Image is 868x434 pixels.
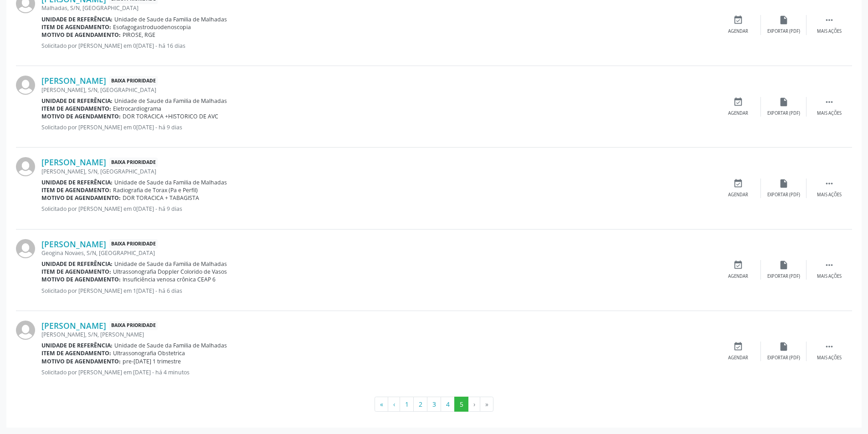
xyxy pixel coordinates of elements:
i:  [824,342,834,352]
div: Mais ações [817,28,842,35]
b: Motivo de agendamento: [41,112,121,120]
img: img [16,157,35,176]
i:  [824,97,834,107]
button: Go to first page [375,397,388,412]
b: Unidade de referência: [41,15,113,23]
button: Go to page 1 [400,397,414,412]
span: Ultrassonografia Doppler Colorido de Vasos [113,268,227,276]
span: Ultrassonografia Obstetrica [113,349,185,357]
span: Unidade de Saude da Familia de Malhadas [114,97,227,105]
div: Agendar [728,28,748,35]
button: Go to page 5 [454,397,468,412]
span: Unidade de Saude da Familia de Malhadas [114,260,227,268]
button: Go to page 3 [427,397,441,412]
i: insert_drive_file [779,179,789,189]
a: [PERSON_NAME] [41,157,106,167]
span: Radiografia de Torax (Pa e Perfil) [113,186,198,194]
i: insert_drive_file [779,97,789,107]
a: [PERSON_NAME] [41,76,106,86]
span: Esofagogastroduodenoscopia [113,23,191,31]
span: Baixa Prioridade [109,239,158,249]
i:  [824,179,834,189]
div: Exportar (PDF) [767,192,800,198]
b: Item de agendamento: [41,349,111,357]
b: Motivo de agendamento: [41,357,121,365]
button: Go to page 2 [413,397,427,412]
button: Go to previous page [388,397,400,412]
span: Baixa Prioridade [109,321,158,331]
b: Unidade de referência: [41,179,113,186]
img: img [16,76,35,95]
div: Agendar [728,192,748,198]
ul: Pagination [16,397,852,412]
b: Unidade de referência: [41,260,113,268]
b: Unidade de referência: [41,97,113,105]
i: insert_drive_file [779,342,789,352]
span: Unidade de Saude da Familia de Malhadas [114,15,227,23]
i: event_available [733,179,743,189]
a: [PERSON_NAME] [41,321,106,331]
div: Exportar (PDF) [767,273,800,280]
span: Baixa Prioridade [109,158,158,167]
span: Baixa Prioridade [109,76,158,86]
p: Solicitado por [PERSON_NAME] em 0[DATE] - há 9 dias [41,123,715,131]
button: Go to page 4 [441,397,455,412]
div: Agendar [728,110,748,117]
b: Unidade de referência: [41,342,113,349]
b: Motivo de agendamento: [41,31,121,39]
span: Insuficiência venosa crônica CEAP 6 [123,276,216,283]
div: Mais ações [817,110,842,117]
p: Solicitado por [PERSON_NAME] em 0[DATE] - há 9 dias [41,205,715,213]
div: Agendar [728,273,748,280]
i: event_available [733,260,743,270]
i: event_available [733,15,743,25]
span: DOR TORACICA + TABAGISTA [123,194,199,202]
div: Geogina Novaes, S/N, [GEOGRAPHIC_DATA] [41,249,715,257]
span: Eletrocardiograma [113,105,161,112]
b: Item de agendamento: [41,105,111,112]
div: Malhadas, S/N, [GEOGRAPHIC_DATA] [41,4,715,12]
b: Item de agendamento: [41,268,111,276]
div: Exportar (PDF) [767,355,800,361]
i: insert_drive_file [779,15,789,25]
i: insert_drive_file [779,260,789,270]
img: img [16,321,35,340]
div: [PERSON_NAME], S/N, [GEOGRAPHIC_DATA] [41,86,715,94]
i:  [824,260,834,270]
div: [PERSON_NAME], S/N, [GEOGRAPHIC_DATA] [41,168,715,175]
b: Item de agendamento: [41,23,111,31]
span: Unidade de Saude da Familia de Malhadas [114,179,227,186]
span: DOR TORACICA +HISTORICO DE AVC [123,112,218,120]
p: Solicitado por [PERSON_NAME] em 1[DATE] - há 6 dias [41,287,715,295]
i: event_available [733,342,743,352]
div: Mais ações [817,355,842,361]
div: Agendar [728,355,748,361]
div: Exportar (PDF) [767,28,800,35]
b: Item de agendamento: [41,186,111,194]
span: PIROSE, RGE [123,31,155,39]
a: [PERSON_NAME] [41,239,106,249]
div: Exportar (PDF) [767,110,800,117]
p: Solicitado por [PERSON_NAME] em 0[DATE] - há 16 dias [41,42,715,50]
div: Mais ações [817,273,842,280]
p: Solicitado por [PERSON_NAME] em [DATE] - há 4 minutos [41,368,715,376]
div: Mais ações [817,192,842,198]
span: pre-[DATE] 1 trimestre [123,357,181,365]
b: Motivo de agendamento: [41,194,121,202]
img: img [16,239,35,258]
span: Unidade de Saude da Familia de Malhadas [114,342,227,349]
i:  [824,15,834,25]
div: [PERSON_NAME], S/N, [PERSON_NAME] [41,331,715,338]
i: event_available [733,97,743,107]
b: Motivo de agendamento: [41,276,121,283]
